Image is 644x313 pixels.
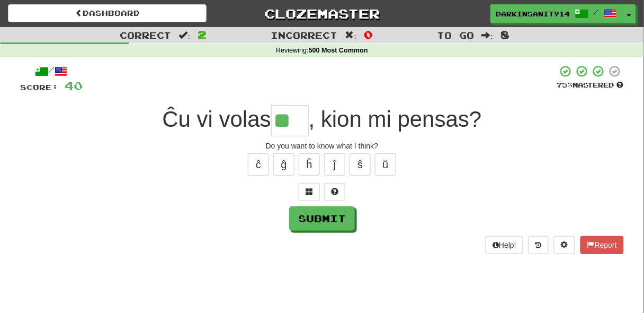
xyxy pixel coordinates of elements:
span: 2 [198,28,207,41]
div: Mastered [557,81,624,90]
button: Submit [289,206,355,231]
button: ĉ [248,153,269,176]
button: ĝ [273,153,294,176]
span: : [179,31,191,40]
button: Switch sentence to multiple choice alt+p [299,183,320,201]
span: Ĉu vi volas [162,107,271,132]
a: Dashboard [8,4,207,22]
button: ĵ [324,153,345,176]
span: 8 [500,28,509,41]
span: , kion mi pensas? [309,107,482,132]
button: Single letter hint - you only get 1 per sentence and score half the points! alt+h [324,183,345,201]
button: ĥ [299,153,320,176]
span: / [594,8,599,16]
span: Incorrect [271,30,338,40]
span: : [345,31,357,40]
div: Do you want to know what I think? [20,141,624,151]
span: : [482,31,494,40]
span: 0 [364,28,373,41]
strong: 500 Most Common [309,47,368,54]
button: Report [580,236,624,254]
button: Help! [486,236,523,254]
div: / [20,65,83,78]
span: 40 [65,79,83,92]
span: Correct [120,30,172,40]
a: DarkInsanity14 / [490,4,623,23]
span: 75 % [557,81,573,89]
button: ŭ [375,153,396,176]
a: Clozemaster [222,4,421,23]
span: Score: [20,83,58,92]
button: ŝ [350,153,371,176]
button: Round history (alt+y) [529,236,549,254]
span: DarkInsanity14 [496,9,570,19]
span: To go [437,30,475,40]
